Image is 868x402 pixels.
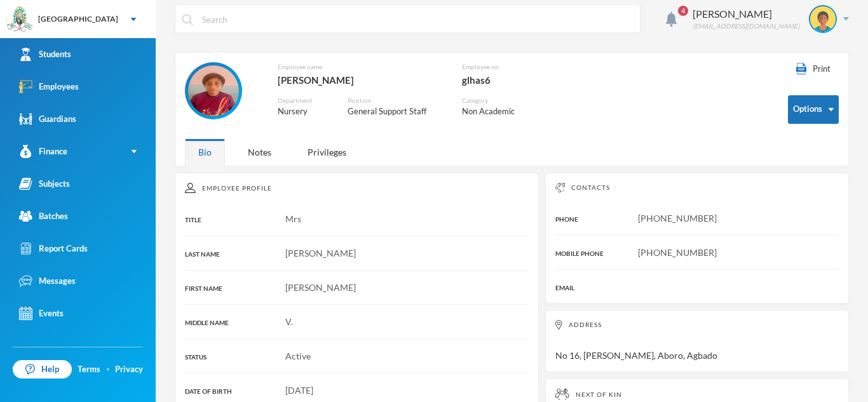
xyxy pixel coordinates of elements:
div: Privileges [294,138,360,166]
a: Help [13,360,72,379]
div: Department [278,96,329,105]
div: Address [555,320,839,330]
div: General Support Staff [348,105,443,118]
div: Category [462,96,531,105]
span: EMAIL [555,284,574,291]
a: Terms [78,363,100,376]
div: [GEOGRAPHIC_DATA] [38,13,118,25]
div: Employees [19,80,79,93]
span: V. [285,316,293,327]
span: [PERSON_NAME] [285,248,356,258]
div: Notes [234,138,285,166]
span: 4 [678,6,688,16]
img: search [182,14,193,25]
img: logo [7,7,32,32]
div: Next of Kin [555,389,839,400]
div: No 16, [PERSON_NAME], Aboro, Agbado [545,310,849,372]
div: Batches [19,210,68,223]
img: EMPLOYEE [188,65,239,116]
span: Mrs [285,213,301,224]
div: · [107,363,109,376]
div: [EMAIL_ADDRESS][DOMAIN_NAME] [693,22,799,31]
img: STUDENT [810,6,836,32]
div: glhas6 [462,72,566,88]
span: [PHONE_NUMBER] [638,247,717,258]
div: Nursery [278,105,329,118]
div: Employee name [278,62,443,72]
span: [DATE] [285,385,313,396]
div: Contacts [555,183,839,192]
button: Print [788,62,839,76]
div: Finance [19,145,67,158]
div: Bio [185,138,225,166]
div: Subjects [19,177,70,191]
a: Privacy [115,363,143,376]
button: Options [788,95,839,124]
div: Report Cards [19,242,88,255]
span: Active [285,351,311,361]
div: Guardians [19,112,76,126]
span: [PHONE_NUMBER] [638,213,717,224]
div: Students [19,48,71,61]
span: [PERSON_NAME] [285,282,356,293]
div: Non Academic [462,105,531,118]
div: [PERSON_NAME] [693,6,799,22]
div: Employee no. [462,62,566,72]
div: Messages [19,274,76,288]
div: Position [348,96,443,105]
input: Search [201,5,634,34]
div: Employee Profile [185,183,529,193]
div: Events [19,307,64,320]
div: [PERSON_NAME] [278,72,443,88]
